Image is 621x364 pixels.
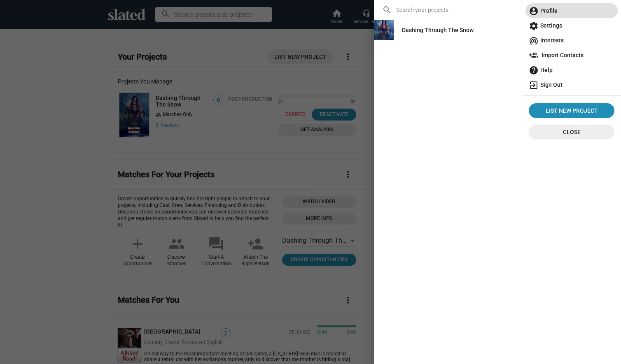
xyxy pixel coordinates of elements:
a: Sign Out [525,77,618,92]
mat-icon: settings [529,21,539,31]
span: Profile [529,3,614,18]
a: Profile [525,3,618,18]
a: Import Contacts [525,48,618,63]
mat-icon: wifi_tethering [529,36,539,46]
span: Sign Out [529,77,614,92]
span: Help [529,63,614,77]
mat-icon: help [529,65,539,75]
img: Dashing Through The Snow [374,20,394,40]
mat-icon: search [382,5,392,15]
mat-icon: exit_to_app [529,80,539,90]
a: Dashing Through The Snow [395,23,480,37]
a: List New Project [529,103,614,118]
button: Close [529,125,614,139]
a: Settings [525,18,618,33]
span: Settings [529,18,614,33]
a: Interests [525,33,618,48]
span: List New Project [532,103,611,118]
span: Interests [529,33,614,48]
mat-icon: account_circle [529,6,539,16]
span: Close [535,125,608,139]
div: Dashing Through The Snow [402,23,474,37]
a: Help [525,63,618,77]
span: Import Contacts [529,48,614,63]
